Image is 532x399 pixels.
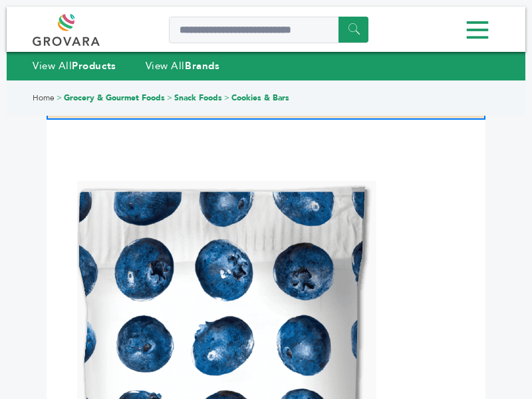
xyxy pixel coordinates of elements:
a: Snack Foods [174,92,222,103]
strong: Products [72,59,116,72]
span: > [224,92,229,103]
a: View AllProducts [33,59,116,72]
span: > [57,92,62,103]
a: View AllBrands [146,59,220,72]
div: Menu [33,15,499,45]
input: Search a product or brand... [169,17,368,43]
strong: Brands [185,59,219,72]
a: Cookies & Bars [231,92,289,103]
a: Home [33,92,55,103]
span: > [167,92,172,103]
a: Grocery & Gourmet Foods [64,92,165,103]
